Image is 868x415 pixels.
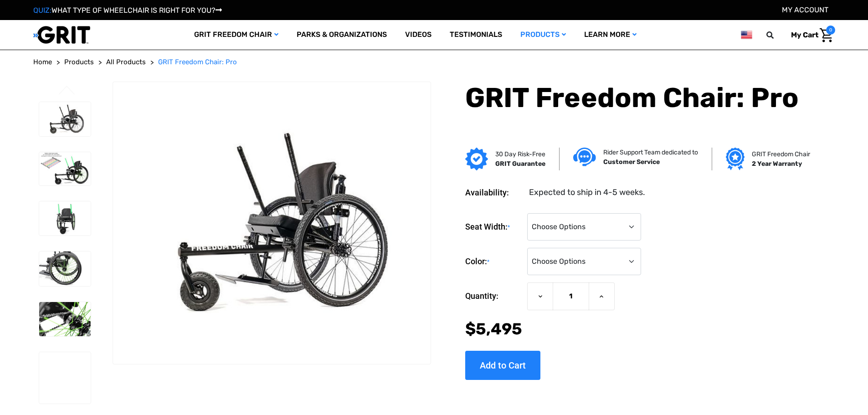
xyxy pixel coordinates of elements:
[575,20,646,50] a: Learn More
[770,26,784,45] input: Search
[441,20,511,50] a: Testimonials
[113,117,430,328] img: GRIT Freedom Chair Pro: the Pro model shown including contoured Invacare Matrx seatback, Spinergy...
[39,201,91,236] img: GRIT Freedom Chair Pro: front view of Pro model all terrain wheelchair with green lever wraps and...
[158,58,237,66] span: GRIT Freedom Chair: Pro
[511,20,575,50] a: Products
[495,149,545,159] p: 30 Day Risk-Free
[33,26,90,44] img: GRIT All-Terrain Wheelchair and Mobility Equipment
[396,20,441,50] a: Videos
[465,148,488,170] img: GRIT Guarantee
[603,148,698,157] p: Rider Support Team dedicated to
[752,160,802,168] strong: 2 Year Warranty
[39,352,91,404] img: GRIT Freedom Chair Pro: close up of front reinforced, tubular front fork and mountainboard wheel ...
[288,20,396,50] a: Parks & Organizations
[33,57,835,67] nav: Breadcrumb
[465,282,523,310] label: Quantity:
[465,351,540,380] input: Add to Cart
[106,57,146,67] a: All Products
[158,57,237,67] a: GRIT Freedom Chair: Pro
[465,319,522,338] span: $5,495
[782,5,828,14] a: Account
[603,158,660,166] strong: Customer Service
[64,58,94,66] span: Products
[752,149,810,159] p: GRIT Freedom Chair
[106,58,146,66] span: All Products
[741,29,752,41] img: us.png
[39,302,91,337] img: GRIT Freedom Chair Pro: close up of one Spinergy wheel with green-colored spokes and upgraded dri...
[573,148,596,166] img: Customer service
[465,213,523,241] label: Seat Width:
[820,28,833,42] img: Cart
[39,102,91,137] img: GRIT Freedom Chair Pro: the Pro model shown including contoured Invacare Matrx seatback, Spinergy...
[826,26,835,35] span: 0
[465,248,523,276] label: Color:
[33,57,52,67] a: Home
[39,251,91,286] img: GRIT Freedom Chair Pro: close up side view of Pro off road wheelchair model highlighting custom c...
[465,82,807,114] h1: GRIT Freedom Chair: Pro
[33,6,51,15] span: QUIZ:
[39,152,91,185] img: GRIT Freedom Chair Pro: side view of Pro model with green lever wraps and spokes on Spinergy whee...
[57,86,77,97] button: Go to slide 3 of 3
[726,148,745,170] img: Grit freedom
[784,26,835,45] a: Cart with 0 items
[64,57,94,67] a: Products
[791,31,818,39] span: My Cart
[33,6,222,15] a: QUIZ:WHAT TYPE OF WHEELCHAIR IS RIGHT FOR YOU?
[33,58,52,66] span: Home
[529,186,645,199] dd: Expected to ship in 4-5 weeks.
[495,160,545,168] strong: GRIT Guarantee
[185,20,288,50] a: GRIT Freedom Chair
[465,186,523,199] dt: Availability:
